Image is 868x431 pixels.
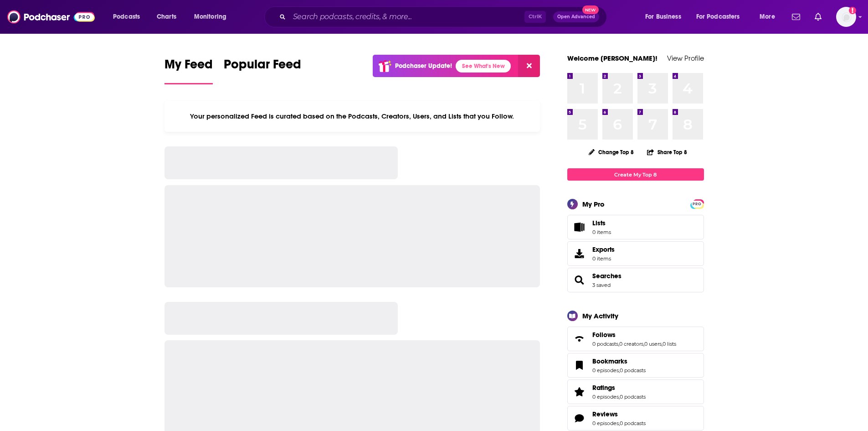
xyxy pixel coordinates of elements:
a: Show notifications dropdown [788,9,804,25]
span: , [619,367,620,374]
span: 0 items [592,255,615,262]
span: Reviews [567,406,704,431]
a: Reviews [592,410,646,418]
span: 0 items [592,229,611,235]
a: Create My Top 8 [567,168,704,181]
span: Searches [567,268,704,292]
button: open menu [690,10,753,24]
span: Reviews [592,410,618,418]
div: My Pro [582,200,605,208]
a: 0 podcasts [620,420,646,426]
a: View Profile [667,54,704,62]
span: , [662,341,663,347]
a: 0 podcasts [620,394,646,400]
span: Charts [157,10,176,23]
span: Follows [592,331,616,339]
span: For Podcasters [696,10,740,23]
span: Bookmarks [592,357,627,365]
a: 0 lists [663,341,676,347]
button: Open AdvancedNew [553,11,599,22]
button: open menu [753,10,786,24]
a: Popular Feed [224,57,301,84]
span: Exports [592,245,615,254]
span: , [619,420,620,426]
a: Follows [570,332,589,345]
span: More [760,10,775,23]
a: Searches [570,274,589,286]
div: Search podcasts, credits, & more... [273,6,616,27]
button: open menu [188,10,238,24]
a: My Feed [164,57,213,84]
a: Charts [151,10,182,24]
a: See What's New [456,60,511,73]
a: Exports [567,241,704,266]
a: Reviews [570,412,589,425]
span: Monitoring [194,10,226,23]
a: Follows [592,331,676,339]
span: Popular Feed [224,57,301,78]
a: 0 podcasts [620,367,646,374]
span: Open Advanced [557,15,595,19]
span: Follows [567,327,704,351]
a: 0 users [644,341,662,347]
img: Podchaser - Follow, Share and Rate Podcasts [7,8,95,26]
a: Show notifications dropdown [811,9,825,25]
span: Ratings [592,384,615,392]
span: My Feed [164,57,213,78]
button: open menu [107,10,152,24]
a: Bookmarks [592,357,646,365]
a: Welcome [PERSON_NAME]! [567,54,657,62]
a: Lists [567,215,704,239]
button: open menu [639,10,693,24]
a: Ratings [592,384,646,392]
span: Exports [570,247,589,260]
span: Ratings [567,379,704,404]
a: PRO [692,200,703,207]
a: Bookmarks [570,359,589,372]
span: Ctrl K [524,11,546,23]
span: Lists [592,219,606,227]
span: , [643,341,644,347]
p: Podchaser Update! [395,62,452,70]
span: Logged in as WesBurdett [836,7,856,27]
a: 0 podcasts [592,341,618,347]
a: 0 creators [619,341,643,347]
svg: Add a profile image [849,7,856,14]
a: 0 episodes [592,394,619,400]
span: Lists [592,219,611,227]
a: Ratings [570,385,589,398]
a: 0 episodes [592,420,619,426]
div: My Activity [582,312,618,320]
div: Your personalized Feed is curated based on the Podcasts, Creators, Users, and Lists that you Follow. [164,101,540,132]
span: Podcasts [113,10,140,23]
input: Search podcasts, credits, & more... [289,10,524,24]
span: , [618,341,619,347]
span: Lists [570,221,589,234]
img: User Profile [836,7,856,27]
span: PRO [692,201,703,208]
a: 3 saved [592,282,611,288]
a: Searches [592,272,621,280]
span: Bookmarks [567,353,704,378]
button: Share Top 8 [647,143,688,161]
span: For Business [645,10,681,23]
span: , [619,394,620,400]
button: Show profile menu [836,7,856,27]
span: New [582,5,599,14]
button: Change Top 8 [583,146,640,158]
a: 0 episodes [592,367,619,374]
